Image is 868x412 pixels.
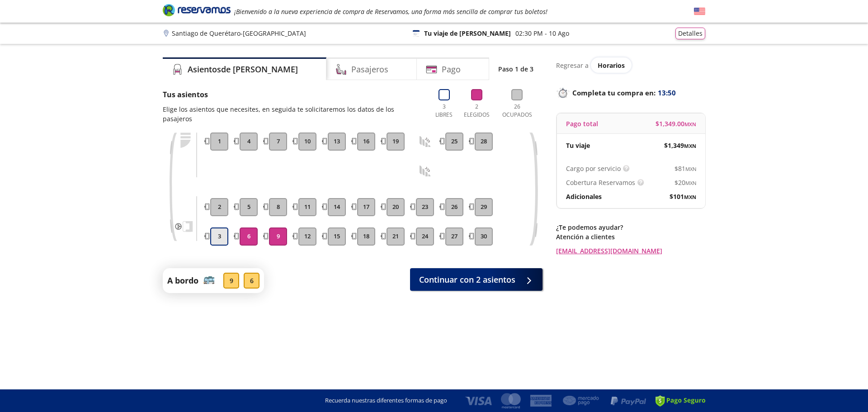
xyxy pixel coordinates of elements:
[357,227,375,246] button: 18
[475,227,493,246] button: 30
[684,142,696,149] small: MXN
[656,119,696,128] span: $ 1,349.00
[475,198,493,216] button: 29
[694,6,705,17] button: English
[188,63,298,76] h4: Asientos de [PERSON_NAME]
[269,133,287,151] button: 7
[556,246,705,256] a: [EMAIL_ADDRESS][DOMAIN_NAME]
[556,61,589,70] p: Regresar a
[298,198,316,216] button: 11
[598,61,625,70] span: Horarios
[223,273,239,289] div: 9
[442,63,461,76] h4: Pago
[325,396,447,405] p: Recuerda nuestras diferentes formas de pago
[210,227,228,246] button: 3
[240,133,258,151] button: 4
[556,223,705,232] p: ¿Te podemos ayudar?
[675,178,696,187] span: $ 20
[387,227,405,246] button: 21
[499,103,536,119] p: 26 Ocupados
[475,133,493,151] button: 28
[328,133,346,151] button: 13
[684,194,696,200] small: MXN
[515,28,569,38] p: 02:30 PM - 10 Ago
[424,28,511,38] p: Tu viaje de [PERSON_NAME]
[210,133,228,151] button: 1
[670,192,696,201] span: $ 101
[210,198,228,216] button: 2
[172,28,306,38] p: Santiago de Querétaro - [GEOGRAPHIC_DATA]
[556,232,705,242] p: Atención a clientes
[328,198,346,216] button: 14
[664,141,696,150] span: $ 1,349
[416,227,434,246] button: 24
[244,273,259,289] div: 6
[298,133,316,151] button: 10
[269,227,287,246] button: 9
[566,141,590,150] p: Tu viaje
[675,164,696,173] span: $ 81
[433,103,455,119] p: 3 Libres
[498,64,533,74] p: Paso 1 de 3
[685,166,696,172] small: MXN
[163,3,231,17] i: Brand Logo
[685,180,696,186] small: MXN
[357,198,375,216] button: 17
[357,133,375,151] button: 16
[445,133,463,151] button: 25
[298,227,316,246] button: 12
[410,268,542,291] button: Continuar con 2 asientos
[566,192,602,201] p: Adicionales
[234,7,547,16] em: ¡Bienvenido a la nueva experiencia de compra de Reservamos, una forma más sencilla de comprar tus...
[163,89,424,100] p: Tus asientos
[658,88,676,98] span: 13:50
[387,198,405,216] button: 20
[419,274,515,286] span: Continuar con 2 asientos
[269,198,287,216] button: 8
[387,133,405,151] button: 19
[351,63,388,76] h4: Pasajeros
[445,198,463,216] button: 26
[163,3,231,19] a: Brand Logo
[566,178,635,187] p: Cobertura Reservamos
[240,198,258,216] button: 5
[416,198,434,216] button: 23
[566,119,598,128] p: Pago total
[328,227,346,246] button: 15
[445,227,463,246] button: 27
[240,227,258,246] button: 6
[675,28,705,39] button: Detalles
[566,164,621,173] p: Cargo por servicio
[462,103,492,119] p: 2 Elegidos
[556,86,705,99] p: Completa tu compra en :
[163,104,424,123] p: Elige los asientos que necesites, en seguida te solicitaremos los datos de los pasajeros
[684,121,696,128] small: MXN
[167,275,198,287] p: A bordo
[556,57,705,73] div: Regresar a ver horarios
